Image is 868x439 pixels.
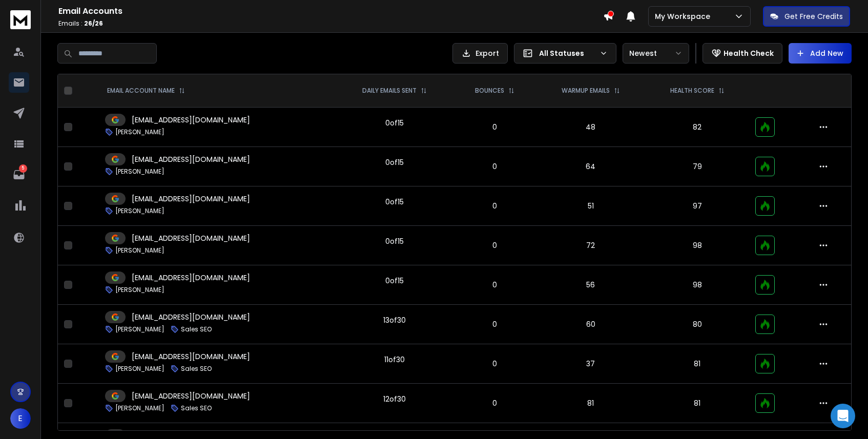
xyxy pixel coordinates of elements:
[132,391,250,401] p: [EMAIL_ADDRESS][DOMAIN_NAME]
[562,87,610,95] p: WARMUP EMAILS
[646,226,749,265] td: 98
[670,87,714,95] p: HEALTH SCORE
[58,19,603,28] p: Emails :
[132,194,250,204] p: [EMAIL_ADDRESS][DOMAIN_NAME]
[385,276,404,286] div: 0 of 15
[460,240,530,250] p: 0
[460,161,530,172] p: 0
[460,398,530,408] p: 0
[646,186,749,226] td: 97
[132,273,250,283] p: [EMAIL_ADDRESS][DOMAIN_NAME]
[362,87,417,95] p: DAILY EMAILS SENT
[724,48,774,58] p: Health Check
[383,315,406,325] div: 13 of 30
[646,305,749,344] td: 80
[115,168,164,176] p: [PERSON_NAME]
[132,351,250,362] p: [EMAIL_ADDRESS][DOMAIN_NAME]
[789,43,852,64] button: Add New
[536,384,646,423] td: 81
[646,108,749,147] td: 82
[460,359,530,369] p: 0
[646,265,749,305] td: 98
[536,147,646,186] td: 64
[460,201,530,211] p: 0
[460,122,530,132] p: 0
[132,312,250,322] p: [EMAIL_ADDRESS][DOMAIN_NAME]
[623,43,689,64] button: Newest
[115,246,164,255] p: [PERSON_NAME]
[115,207,164,215] p: [PERSON_NAME]
[115,325,164,333] p: [PERSON_NAME]
[784,11,843,22] p: Get Free Credits
[385,236,404,246] div: 0 of 15
[536,226,646,265] td: 72
[646,344,749,384] td: 81
[460,319,530,329] p: 0
[539,48,595,58] p: All Statuses
[452,43,508,64] button: Export
[646,384,749,423] td: 81
[19,164,27,173] p: 5
[536,186,646,226] td: 51
[132,233,250,243] p: [EMAIL_ADDRESS][DOMAIN_NAME]
[84,19,103,28] span: 26 / 26
[115,286,164,294] p: [PERSON_NAME]
[9,164,29,185] a: 5
[655,11,714,22] p: My Workspace
[132,115,250,125] p: [EMAIL_ADDRESS][DOMAIN_NAME]
[646,147,749,186] td: 79
[702,43,782,64] button: Health Check
[181,325,212,333] p: Sales SEO
[384,354,405,365] div: 11 of 30
[475,87,504,95] p: BOUNCES
[181,404,212,412] p: Sales SEO
[132,154,250,164] p: [EMAIL_ADDRESS][DOMAIN_NAME]
[831,404,855,428] div: Open Intercom Messenger
[10,408,31,429] button: E
[385,157,404,168] div: 0 of 15
[536,344,646,384] td: 37
[115,404,164,412] p: [PERSON_NAME]
[107,87,185,95] div: EMAIL ACCOUNT NAME
[385,197,404,207] div: 0 of 15
[58,5,603,17] h1: Email Accounts
[460,280,530,290] p: 0
[763,6,850,27] button: Get Free Credits
[536,108,646,147] td: 48
[536,305,646,344] td: 60
[115,365,164,373] p: [PERSON_NAME]
[383,394,406,404] div: 12 of 30
[181,365,212,373] p: Sales SEO
[536,265,646,305] td: 56
[10,10,31,29] img: logo
[115,128,164,136] p: [PERSON_NAME]
[385,118,404,128] div: 0 of 15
